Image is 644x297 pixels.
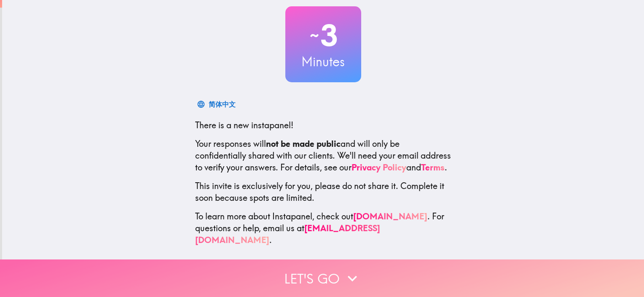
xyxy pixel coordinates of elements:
h2: 3 [285,18,361,53]
p: This invite is exclusively for you, please do not share it. Complete it soon because spots are li... [195,180,451,204]
b: not be made public [266,138,341,149]
a: [DOMAIN_NAME] [353,211,427,221]
p: To learn more about Instapanel, check out . For questions or help, email us at . [195,211,451,246]
div: 简体中文 [209,98,236,110]
a: Privacy Policy [352,162,406,173]
span: ~ [309,23,320,48]
a: Terms [421,162,445,173]
h3: Minutes [285,53,361,70]
span: There is a new instapanel! [195,120,293,130]
button: 简体中文 [195,96,239,113]
p: Your responses will and will only be confidentially shared with our clients. We'll need your emai... [195,138,451,173]
a: [EMAIL_ADDRESS][DOMAIN_NAME] [195,223,380,245]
